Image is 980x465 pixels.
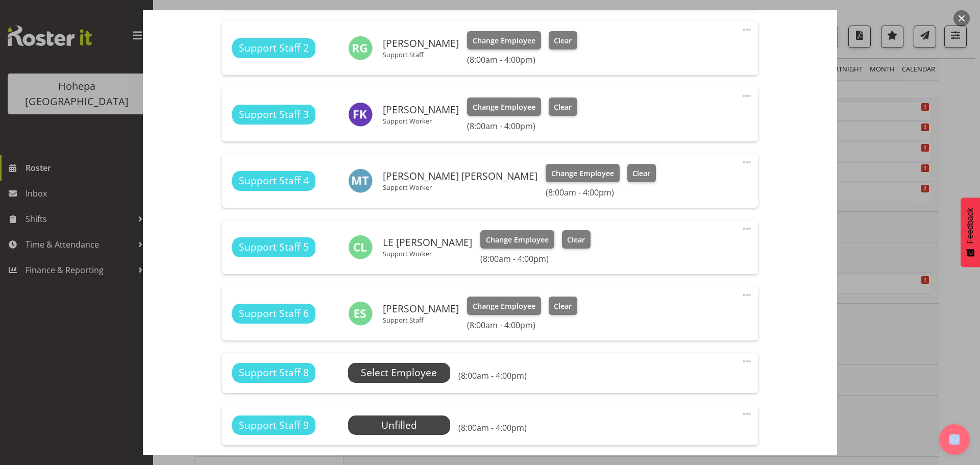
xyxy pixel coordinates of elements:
[961,198,980,267] button: Feedback - Show survey
[239,41,309,56] span: Support Staff 2
[239,418,309,433] span: Support Staff 9
[567,234,585,246] span: Clear
[546,187,656,198] h6: (8:00am - 4:00pm)
[381,418,417,432] span: Unfilled
[383,170,537,182] h6: [PERSON_NAME] [PERSON_NAME]
[549,31,578,50] button: Clear
[627,164,656,182] button: Clear
[383,117,459,125] p: Support Worker
[632,168,650,179] span: Clear
[467,121,577,131] h6: (8:00am - 4:00pm)
[467,297,541,315] button: Change Employee
[383,104,459,115] h6: [PERSON_NAME]
[239,240,309,255] span: Support Staff 5
[239,174,309,188] span: Support Staff 4
[348,36,373,60] img: rachel-gabire5968.jpg
[554,102,572,113] span: Clear
[458,423,527,433] h6: (8:00am - 4:00pm)
[966,208,975,243] span: Feedback
[562,230,591,249] button: Clear
[458,371,527,381] h6: (8:00am - 4:00pm)
[467,55,577,65] h6: (8:00am - 4:00pm)
[383,38,459,49] h6: [PERSON_NAME]
[473,35,535,46] span: Change Employee
[467,31,541,50] button: Change Employee
[467,97,541,116] button: Change Employee
[383,183,537,191] p: Support Worker
[383,303,459,314] h6: [PERSON_NAME]
[549,97,578,116] button: Clear
[383,51,459,59] p: Support Staff
[546,164,620,182] button: Change Employee
[383,316,459,324] p: Support Staff
[551,168,614,179] span: Change Employee
[383,237,472,248] h6: LE [PERSON_NAME]
[554,301,572,312] span: Clear
[239,107,309,122] span: Support Staff 3
[239,306,309,321] span: Support Staff 6
[361,365,437,380] span: Select Employee
[473,102,535,113] span: Change Employee
[383,250,472,258] p: Support Worker
[348,301,373,326] img: ester-saporito5973.jpg
[480,230,554,249] button: Change Employee
[348,235,373,259] img: colleen-le-grice5971.jpg
[549,297,578,315] button: Clear
[467,320,577,330] h6: (8:00am - 4:00pm)
[949,434,960,445] img: help-xxl-2.png
[348,168,373,193] img: mika-tino-atonio5967.jpg
[473,301,535,312] span: Change Employee
[480,254,591,264] h6: (8:00am - 4:00pm)
[486,234,549,246] span: Change Employee
[239,365,309,380] span: Support Staff 8
[554,35,572,46] span: Clear
[348,102,373,127] img: febin-kuriakose10930.jpg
